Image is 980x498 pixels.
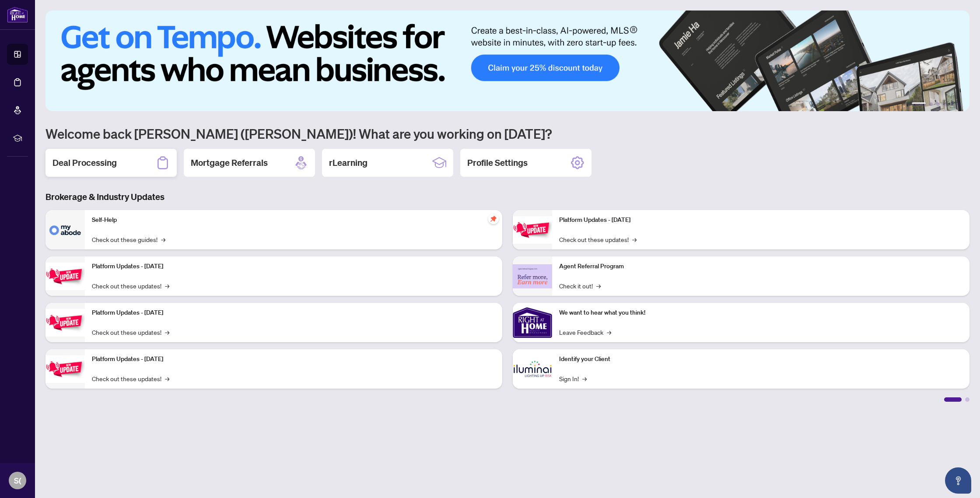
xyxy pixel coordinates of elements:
h2: Profile Settings [467,157,528,169]
button: 2 [929,102,933,106]
button: Open asap [945,467,971,494]
button: 1 [912,102,926,106]
img: Agent Referral Program [513,264,552,288]
a: Check out these updates!→ [92,374,169,383]
button: 6 [957,102,961,106]
img: Slide 0 [45,11,969,111]
button: 4 [943,102,947,106]
span: → [165,327,169,337]
span: → [607,327,611,337]
span: → [165,281,169,291]
p: We want to hear what you think! [559,308,962,318]
h3: Brokerage & Industry Updates [45,191,969,203]
span: → [165,374,169,383]
button: 3 [936,102,940,106]
a: Leave Feedback→ [559,327,611,337]
h2: rLearning [329,157,367,169]
img: logo [7,7,28,23]
p: Platform Updates - [DATE] [92,262,495,271]
span: → [632,235,637,244]
img: We want to hear what you think! [513,303,552,342]
p: Agent Referral Program [559,262,962,271]
a: Check out these updates!→ [92,281,169,291]
h2: Deal Processing [52,157,117,169]
span: → [161,235,165,244]
a: Check out these guides!→ [92,235,165,244]
img: Platform Updates - July 21, 2025 [45,309,85,337]
button: 5 [950,102,954,106]
span: pushpin [488,214,499,224]
a: Check out these updates!→ [559,235,637,244]
img: Identify your Client [513,349,552,389]
img: Platform Updates - June 23, 2025 [513,216,552,244]
img: Self-Help [45,210,85,249]
p: Platform Updates - [DATE] [92,308,495,318]
p: Identify your Client [559,354,962,364]
a: Sign In!→ [559,374,587,383]
h1: Welcome back [PERSON_NAME] ([PERSON_NAME])! What are you working on [DATE]? [45,125,969,142]
span: S( [14,474,21,487]
a: Check it out!→ [559,281,601,291]
a: Check out these updates!→ [92,327,169,337]
p: Platform Updates - [DATE] [92,354,495,364]
img: Platform Updates - July 8, 2025 [45,355,85,383]
span: → [582,374,587,383]
h2: Mortgage Referrals [191,157,268,169]
p: Platform Updates - [DATE] [559,215,962,225]
img: Platform Updates - September 16, 2025 [45,263,85,290]
span: → [596,281,601,291]
p: Self-Help [92,215,495,225]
